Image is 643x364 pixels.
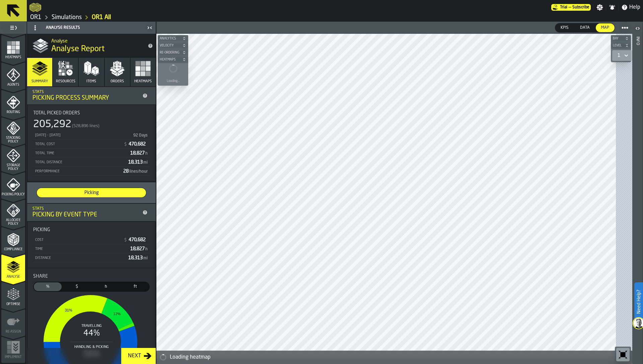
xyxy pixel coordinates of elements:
[145,247,148,251] span: h
[1,302,25,306] span: Optimise
[1,117,25,144] li: menu Stacking Policy
[575,23,595,32] div: thumb
[56,79,75,84] span: Resources
[555,23,574,32] div: thumb
[63,282,91,291] div: thumb
[156,351,632,364] div: alert-Loading heatmap
[111,79,124,84] span: Orders
[596,23,615,32] div: thumb
[33,110,150,116] div: Title
[577,25,592,31] span: Data
[34,238,121,242] div: Cost
[1,254,25,281] li: menu Analyse
[615,347,631,363] div: button-toolbar-undefined
[1,110,25,114] span: Routing
[62,282,91,292] label: button-switch-multi-Cost
[1,35,25,62] li: menu Heatmaps
[34,160,126,165] div: Total Distance
[618,349,628,360] svg: Reset zoom and position
[128,256,148,260] span: 18,313
[124,142,127,147] span: $
[32,206,140,211] div: Stats
[1,83,25,87] span: Agents
[158,42,188,49] button: button-
[1,355,25,359] span: Implement
[34,133,130,138] div: [DATE] - [DATE]
[558,25,571,31] span: KPIs
[133,133,148,138] span: 92 Days
[1,309,25,336] li: menu Re-assign
[64,284,89,290] span: $
[598,25,612,31] span: Map
[629,3,640,11] span: Help
[34,256,126,260] div: Distance
[32,90,140,94] div: Stats
[1,218,25,226] span: Allocate Policy
[551,4,591,11] div: Menu Subscription
[1,62,25,89] li: menu Agents
[130,247,148,251] span: 18,827
[31,79,48,84] span: Summary
[32,94,140,102] div: Picking Process Summary
[129,238,147,242] span: 470,682
[34,169,121,174] div: Performance
[121,348,156,364] button: button-Next
[1,164,25,171] span: Storage Policy
[143,256,148,260] span: mi
[125,352,144,360] div: Next
[33,227,50,233] span: Picking
[1,136,25,144] span: Stacking Policy
[52,14,82,21] a: link-to-/wh/i/02d92962-0f11-4133-9763-7cb092bceeef
[33,253,150,262] div: StatList-item-Distance
[72,124,99,128] span: (528,896 lines)
[1,275,25,279] span: Analyse
[123,169,148,174] span: 28
[51,37,142,44] h2: Sub Title
[158,51,181,55] span: Re-Ordering
[569,5,571,10] span: —
[128,160,148,165] span: 18,313
[28,22,145,33] div: Analyse Results
[1,193,25,196] span: Picking Policy
[34,151,128,156] div: Total Time
[595,23,615,32] label: button-switch-multi-Map
[635,35,640,362] div: Info
[33,118,71,130] div: 205,292
[158,44,181,48] span: Velocity
[158,349,196,363] a: logo-header
[92,282,120,291] div: thumb
[33,167,150,176] div: StatList-item-Performance
[51,44,104,55] span: Analyse Report
[91,282,121,292] label: button-switch-multi-Time
[123,284,148,290] span: ft
[145,152,148,156] span: h
[551,4,591,11] a: link-to-/wh/i/02d92962-0f11-4133-9763-7cb092bceeef/pricing/
[170,353,630,361] div: Loading heatmap
[158,37,181,40] span: Analytics
[92,14,111,21] a: link-to-/wh/i/02d92962-0f11-4133-9763-7cb092bceeef/simulations/9a211eaa-bb90-455b-b7ba-0f577f6f4371
[33,282,62,292] label: button-switch-multi-Share
[618,53,620,58] div: DropdownMenuValue-1
[612,44,624,48] span: Level
[632,22,643,364] header: Info
[29,1,41,13] a: logo-header
[1,172,25,199] li: menu Picking Policy
[130,151,148,156] span: 18,827
[574,23,595,32] label: button-switch-multi-Data
[40,189,143,196] span: Picking
[560,5,567,10] span: Trial
[33,227,150,233] div: Title
[1,56,25,59] span: Heatmaps
[28,105,155,181] div: stat-Total Picked Orders
[633,23,642,35] label: button-toggle-Open
[1,145,25,171] li: menu Storage Policy
[1,199,25,226] li: menu Allocate Policy
[1,90,25,116] li: menu Routing
[167,79,180,83] div: Loading...
[29,13,640,21] nav: Breadcrumb
[33,158,150,167] div: StatList-item-Total Distance
[635,283,642,321] label: Need Help?
[158,35,188,42] button: button-
[572,5,589,10] span: Subscribe
[611,42,631,49] button: button-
